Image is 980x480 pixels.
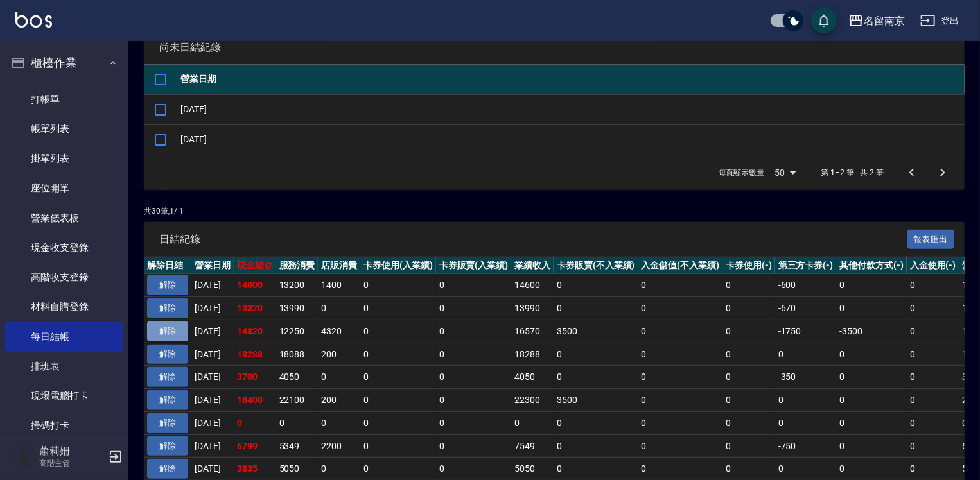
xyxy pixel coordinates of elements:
[159,41,949,54] span: 尚未日結紀錄
[775,366,837,389] td: -350
[191,274,234,297] td: [DATE]
[836,343,907,366] td: 0
[638,389,723,412] td: 0
[144,205,965,217] p: 共 30 筆, 1 / 1
[191,366,234,389] td: [DATE]
[775,434,837,458] td: -750
[234,366,276,389] td: 3700
[276,389,319,412] td: 22100
[147,275,188,295] button: 解除
[144,257,191,274] th: 解除日結
[843,8,910,34] button: 名留南京
[775,343,837,366] td: 0
[5,173,123,203] a: 座位開單
[775,257,837,274] th: 第三方卡券(-)
[15,12,52,28] img: Logo
[360,389,436,412] td: 0
[5,203,123,233] a: 營業儀表板
[39,445,105,458] h5: 蕭莉姍
[5,46,123,80] button: 櫃檯作業
[915,9,965,33] button: 登出
[511,297,554,320] td: 13990
[360,434,436,458] td: 0
[318,274,360,297] td: 1400
[147,367,188,387] button: 解除
[722,297,775,320] td: 0
[147,459,188,479] button: 解除
[360,411,436,434] td: 0
[836,297,907,320] td: 0
[907,230,955,250] button: 報表匯出
[360,320,436,343] td: 0
[318,297,360,320] td: 0
[276,297,319,320] td: 13990
[234,434,276,458] td: 6799
[436,366,512,389] td: 0
[638,343,723,366] td: 0
[234,343,276,366] td: 18288
[722,366,775,389] td: 0
[907,320,959,343] td: 0
[722,411,775,434] td: 0
[318,320,360,343] td: 4320
[775,320,837,343] td: -1750
[436,411,512,434] td: 0
[907,411,959,434] td: 0
[5,322,123,352] a: 每日結帳
[554,274,638,297] td: 0
[907,389,959,412] td: 0
[360,366,436,389] td: 0
[191,389,234,412] td: [DATE]
[554,320,638,343] td: 3500
[907,257,959,274] th: 入金使用(-)
[147,436,188,456] button: 解除
[234,411,276,434] td: 0
[722,274,775,297] td: 0
[147,345,188,364] button: 解除
[770,155,801,190] div: 50
[907,343,959,366] td: 0
[177,124,965,155] td: [DATE]
[234,389,276,412] td: 18400
[436,274,512,297] td: 0
[318,257,360,274] th: 店販消費
[554,343,638,366] td: 0
[360,343,436,366] td: 0
[638,257,723,274] th: 入金儲值(不入業績)
[722,343,775,366] td: 0
[436,343,512,366] td: 0
[191,257,234,274] th: 營業日期
[5,114,123,144] a: 帳單列表
[719,167,765,178] p: 每頁顯示數量
[191,434,234,458] td: [DATE]
[39,458,105,469] p: 高階主管
[5,85,123,114] a: 打帳單
[775,297,837,320] td: -670
[775,274,837,297] td: -600
[907,366,959,389] td: 0
[5,411,123,440] a: 掃碼打卡
[276,366,319,389] td: 4050
[907,434,959,458] td: 0
[5,292,123,321] a: 材料自購登錄
[511,434,554,458] td: 7549
[511,274,554,297] td: 14600
[836,366,907,389] td: 0
[5,262,123,292] a: 高階收支登錄
[318,343,360,366] td: 200
[436,297,512,320] td: 0
[318,389,360,412] td: 200
[836,389,907,412] td: 0
[5,144,123,173] a: 掛單列表
[836,411,907,434] td: 0
[360,257,436,274] th: 卡券使用(入業績)
[5,233,123,262] a: 現金收支登錄
[554,366,638,389] td: 0
[836,434,907,458] td: 0
[864,13,905,29] div: 名留南京
[511,343,554,366] td: 18288
[436,257,512,274] th: 卡券販賣(入業績)
[436,320,512,343] td: 0
[775,411,837,434] td: 0
[234,297,276,320] td: 13320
